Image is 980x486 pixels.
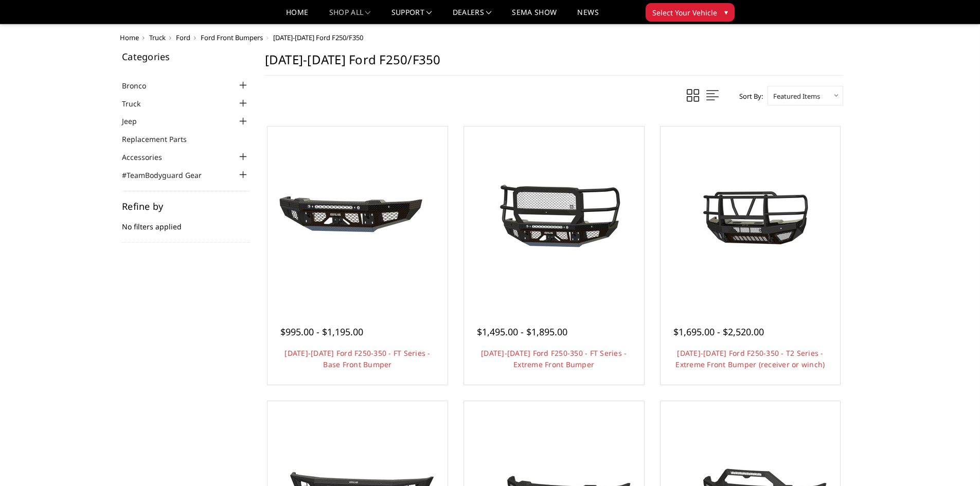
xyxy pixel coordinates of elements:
[673,326,764,338] span: $1,695.00 - $2,520.00
[577,9,598,24] a: News
[329,9,371,24] a: shop all
[675,348,825,369] a: [DATE]-[DATE] Ford F250-350 - T2 Series - Extreme Front Bumper (receiver or winch)
[391,9,432,24] a: Support
[120,33,139,42] a: Home
[122,202,250,211] h5: Refine by
[453,9,492,24] a: Dealers
[122,52,250,61] h5: Categories
[512,9,557,24] a: SEMA Show
[284,348,430,369] a: [DATE]-[DATE] Ford F250-350 - FT Series - Base Front Bumper
[176,33,190,42] a: Ford
[734,88,763,104] label: Sort By:
[270,129,445,304] a: 2023-2025 Ford F250-350 - FT Series - Base Front Bumper
[265,52,843,76] h1: [DATE]-[DATE] Ford F250/F350
[122,116,150,127] a: Jeep
[275,178,440,255] img: 2023-2025 Ford F250-350 - FT Series - Base Front Bumper
[122,170,215,181] a: #TeamBodyguard Gear
[477,326,567,338] span: $1,495.00 - $1,895.00
[122,152,175,163] a: Accessories
[201,33,263,42] a: Ford Front Bumpers
[467,129,642,304] a: 2023-2026 Ford F250-350 - FT Series - Extreme Front Bumper 2023-2026 Ford F250-350 - FT Series - ...
[122,202,250,243] div: No filters applied
[668,170,832,262] img: 2023-2026 Ford F250-350 - T2 Series - Extreme Front Bumper (receiver or winch)
[663,129,838,304] a: 2023-2026 Ford F250-350 - T2 Series - Extreme Front Bumper (receiver or winch) 2023-2026 Ford F25...
[646,3,735,22] button: Select Your Vehicle
[724,7,728,17] span: ▾
[280,326,363,338] span: $995.00 - $1,195.00
[122,98,153,109] a: Truck
[273,33,363,42] span: [DATE]-[DATE] Ford F250/F350
[149,33,166,42] a: Truck
[122,134,200,145] a: Replacement Parts
[481,348,627,369] a: [DATE]-[DATE] Ford F250-350 - FT Series - Extreme Front Bumper
[286,9,308,24] a: Home
[652,7,717,18] span: Select Your Vehicle
[122,80,159,91] a: Bronco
